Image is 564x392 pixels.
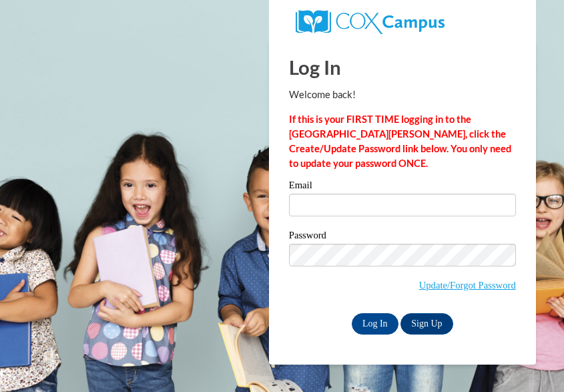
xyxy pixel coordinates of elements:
a: COX Campus [296,15,445,27]
label: Password [289,230,516,244]
a: Update/Forgot Password [419,280,516,290]
p: Welcome back! [289,87,516,102]
strong: If this is your FIRST TIME logging in to the [GEOGRAPHIC_DATA][PERSON_NAME], click the Create/Upd... [289,114,511,169]
h1: Log In [289,53,516,81]
label: Email [289,180,516,194]
img: COX Campus [296,10,445,34]
a: Sign Up [400,313,453,335]
input: Log In [352,313,398,335]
